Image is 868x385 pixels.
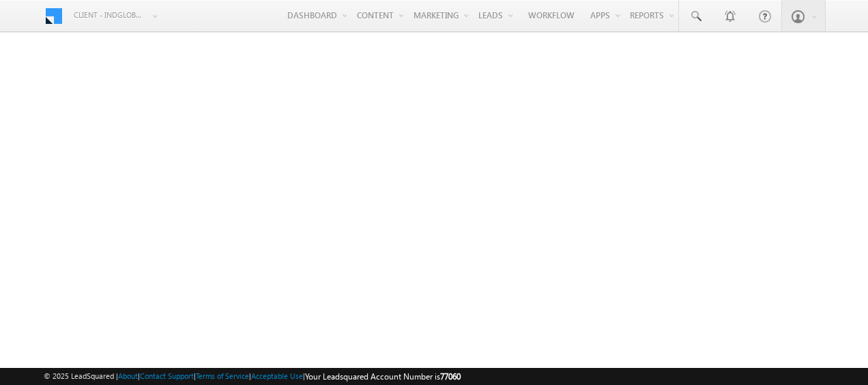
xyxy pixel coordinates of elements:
a: Terms of Service [196,371,249,380]
span: 77060 [440,371,461,382]
a: About [118,371,138,380]
a: Acceptable Use [251,371,303,380]
a: Contact Support [140,371,194,380]
span: © 2025 LeadSquared | | | | | [44,370,461,383]
span: Your Leadsquared Account Number is [305,371,461,382]
span: Client - indglobal1 (77060) [74,8,145,22]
